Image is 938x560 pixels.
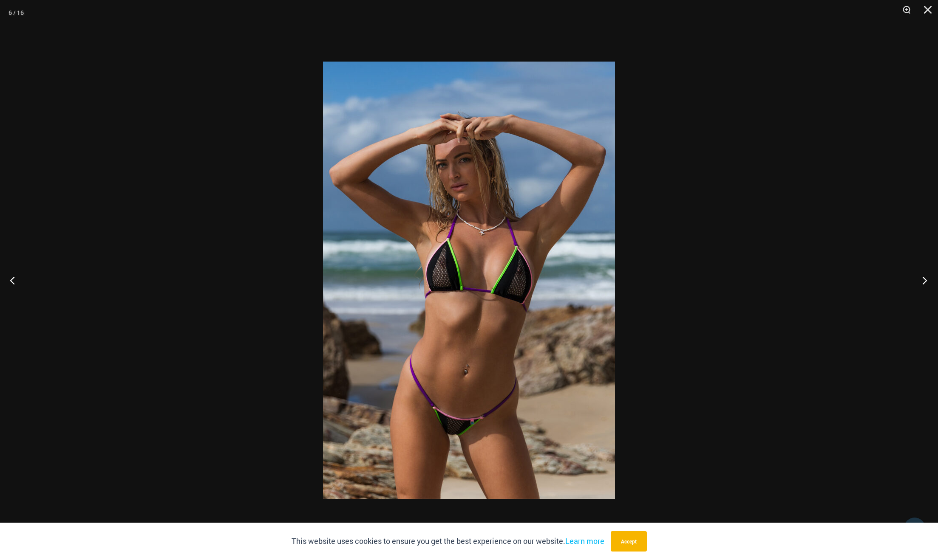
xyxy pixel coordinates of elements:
p: This website uses cookies to ensure you get the best experience on our website. [292,535,604,548]
div: 6 / 16 [9,6,24,19]
a: Learn more [565,536,604,546]
button: Accept [611,531,647,552]
button: Next [906,259,938,301]
img: Reckless Neon Crush Black Neon 306 Tri Top 466 Thong 01 [323,62,615,499]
